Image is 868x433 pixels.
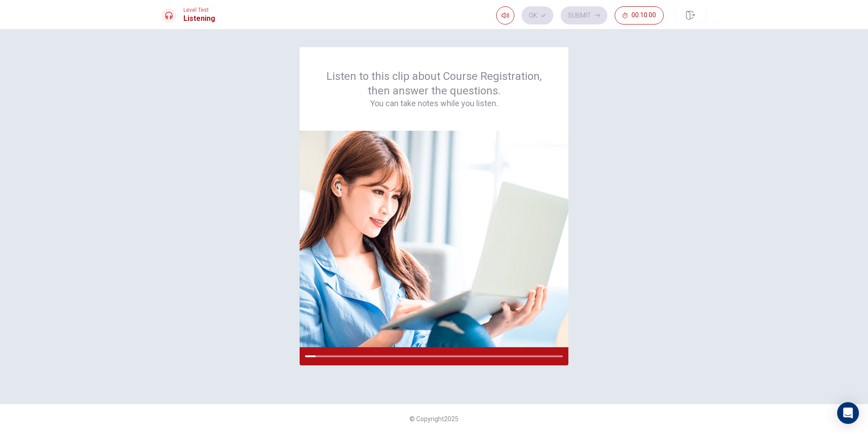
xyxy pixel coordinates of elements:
h4: You can take notes while you listen. [321,98,547,109]
span: Level Test [183,7,215,13]
div: Listen to this clip about Course Registration, then answer the questions. [321,69,547,109]
span: © Copyright 2025 [409,415,459,423]
button: 00:10:00 [615,6,664,25]
h1: Listening [183,13,215,24]
span: 00:10:00 [631,12,656,19]
div: Open Intercom Messenger [837,402,859,424]
img: passage image [300,131,568,347]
